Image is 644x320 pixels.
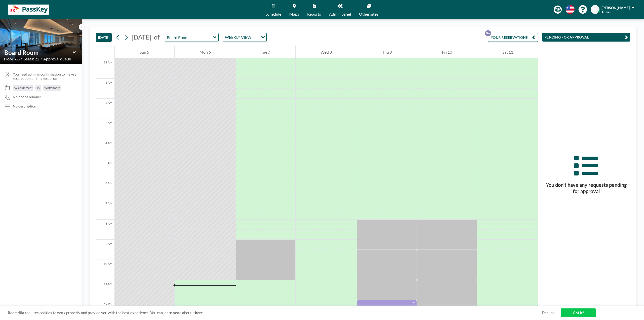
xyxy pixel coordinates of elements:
[96,33,112,42] button: [DATE]
[236,46,295,58] div: Tue 7
[289,12,299,16] span: Maps
[359,12,378,16] span: Other sites
[13,104,36,109] div: No description
[41,57,42,60] span: •
[96,199,114,220] div: 7 AM
[43,56,71,61] span: Approval queue
[96,99,114,119] div: 2 AM
[601,10,611,14] span: Admin
[96,179,114,199] div: 6 AM
[266,12,281,16] span: Schedule
[13,95,41,99] span: No phone number
[561,308,596,317] a: Got it!
[488,33,538,42] button: YOUR RESERVATIONS9+
[8,310,542,315] span: Roomzilla requires cookies to work properly and provide you with the best experience. You can lea...
[96,220,114,240] div: 8 AM
[96,280,114,300] div: 11 AM
[36,86,40,90] span: TV
[542,310,554,315] a: Decline
[96,139,114,159] div: 4 AM
[96,58,114,79] div: 12 AM
[8,5,49,15] img: organization-logo
[44,86,60,90] span: Whiteboard
[96,79,114,99] div: 1 AM
[175,46,236,58] div: Mon 6
[132,33,151,41] span: [DATE]
[542,33,630,42] button: PENDING FOR APPROVAL
[253,34,258,41] input: Search for option
[601,6,630,10] span: [PERSON_NAME]
[4,56,20,61] span: Floor: 68
[329,12,351,16] span: Admin panel
[4,49,73,56] input: Board Room
[224,34,252,41] span: WEEKLY VIEW
[195,310,204,315] a: here.
[165,33,213,42] input: Board Room
[96,240,114,260] div: 9 AM
[24,56,39,61] span: Seats: 22
[13,72,78,81] span: You need admin's confirmation to make a reservation on this resource
[542,182,630,194] h3: You don’t have any requests pending for approval
[357,46,417,58] div: Thu 9
[477,46,538,58] div: Sat 11
[96,119,114,139] div: 3 AM
[417,46,477,58] div: Fri 10
[485,30,491,36] p: 9+
[296,46,357,58] div: Wed 8
[307,12,321,16] span: Reports
[14,86,32,90] span: AV equipment
[115,46,174,58] div: Sun 5
[593,7,597,12] span: SY
[96,159,114,179] div: 5 AM
[154,33,159,41] span: of
[223,33,266,42] div: Search for option
[96,260,114,280] div: 10 AM
[21,57,22,60] span: •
